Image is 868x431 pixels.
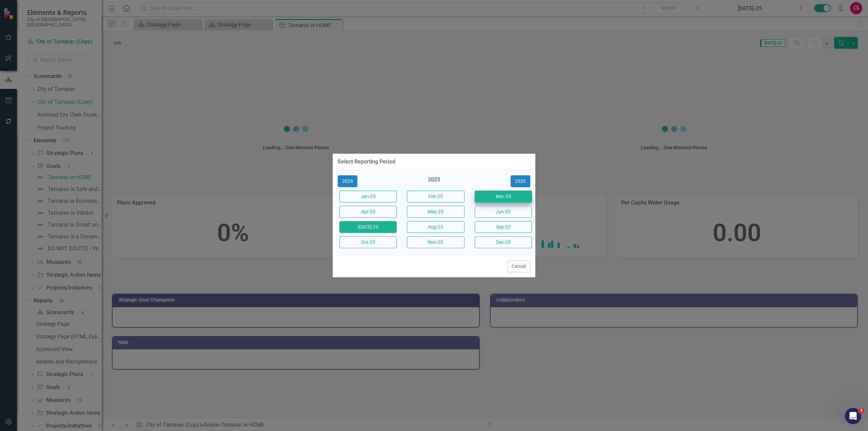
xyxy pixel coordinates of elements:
[507,260,530,272] button: Cancel
[339,221,397,233] button: [DATE]-25
[407,236,464,248] button: Nov-25
[475,236,532,248] button: Dec-25
[475,206,532,218] button: Jun-25
[405,176,462,187] div: 2025
[859,408,864,413] span: 5
[407,191,464,202] button: Feb-25
[339,191,397,202] button: Jan-25
[338,175,357,187] button: 2024
[339,206,397,218] button: Apr-25
[845,408,861,424] iframe: Intercom live chat
[407,221,464,233] button: Aug-25
[339,236,397,248] button: Oct-25
[407,206,464,218] button: May-25
[511,175,530,187] button: 2026
[475,221,532,233] button: Sep-25
[338,159,395,165] div: Select Reporting Period
[475,191,532,202] button: Mar-25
